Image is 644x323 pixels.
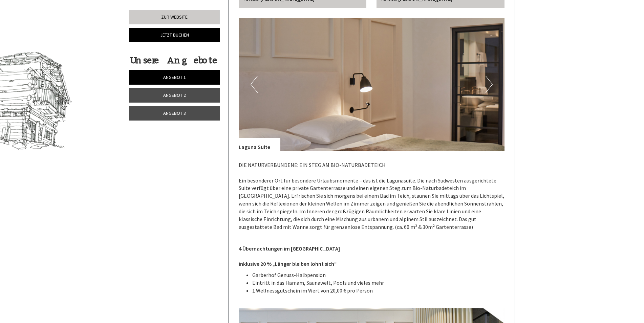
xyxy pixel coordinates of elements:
[251,76,258,93] button: Previous
[239,161,505,231] p: DIE NATURVERBUNDENE: EIN STEG AM BIO-NATURBADETEICH Ein besonderer Ort für besondere Urlaubsmomen...
[252,287,505,295] li: 1 Wellnessgutschein im Wert von 20,00 € pro Person
[252,279,505,287] li: Eintritt in das Hamam, Saunawelt, Pools und vieles mehr
[163,92,186,98] span: Angebot 2
[163,74,186,80] span: Angebot 1
[239,18,505,151] img: image
[129,28,220,42] a: Jetzt buchen
[252,271,505,279] li: Garberhof Genuss-Halbpension
[486,76,493,93] button: Next
[129,10,220,24] a: Zur Website
[163,110,186,116] span: Angebot 3
[129,54,218,67] div: Unsere Angebote
[239,245,340,252] u: 4 Übernachtungen im [GEOGRAPHIC_DATA]
[239,138,280,151] div: Laguna Suite
[239,260,337,267] strong: inklusive 20 % „Länger bleiben lohnt sich“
